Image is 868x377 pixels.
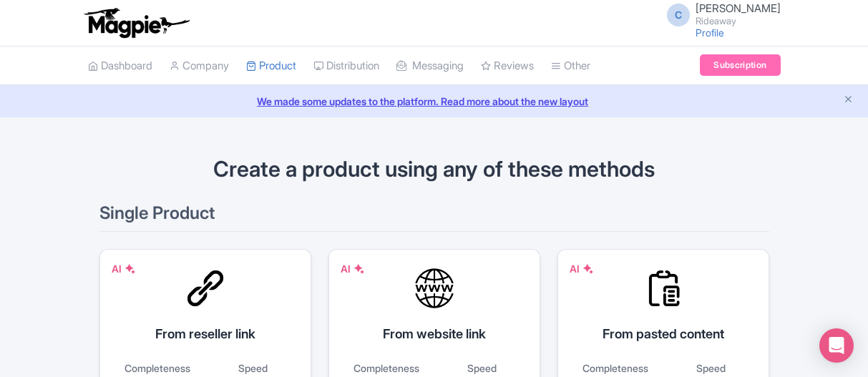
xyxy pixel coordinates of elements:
a: We made some updates to the platform. Read more about the new layout [9,94,859,109]
h1: Create a product using any of these methods [99,157,769,181]
a: Product [246,46,296,86]
div: Completeness [575,361,656,376]
img: AI Symbol [353,263,365,275]
small: Rideaway [696,16,781,26]
button: Close announcement [843,92,854,109]
div: Speed [670,361,751,376]
img: logo-ab69f6fb50320c5b225c76a69d11143b.png [81,7,192,39]
div: Speed [213,361,293,376]
div: From website link [346,324,522,343]
span: [PERSON_NAME] [696,1,781,15]
span: C [667,4,690,26]
div: From pasted content [575,324,751,343]
a: Profile [696,26,724,39]
a: Other [551,46,590,86]
img: AI Symbol [125,263,136,275]
div: Completeness [346,361,427,376]
a: Subscription [700,54,780,76]
img: AI Symbol [582,263,594,275]
h2: Single Product [99,204,769,232]
a: C [PERSON_NAME] Rideaway [658,3,781,26]
div: AI [112,261,136,276]
div: Speed [442,361,522,376]
a: Reviews [481,46,534,86]
div: AI [341,261,365,276]
div: Completeness [117,361,198,376]
div: Open Intercom Messenger [819,328,854,363]
a: Dashboard [88,46,152,86]
div: AI [570,261,594,276]
a: Messaging [396,46,464,86]
div: From reseller link [117,324,293,343]
a: Distribution [313,46,379,86]
a: Company [170,46,229,86]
